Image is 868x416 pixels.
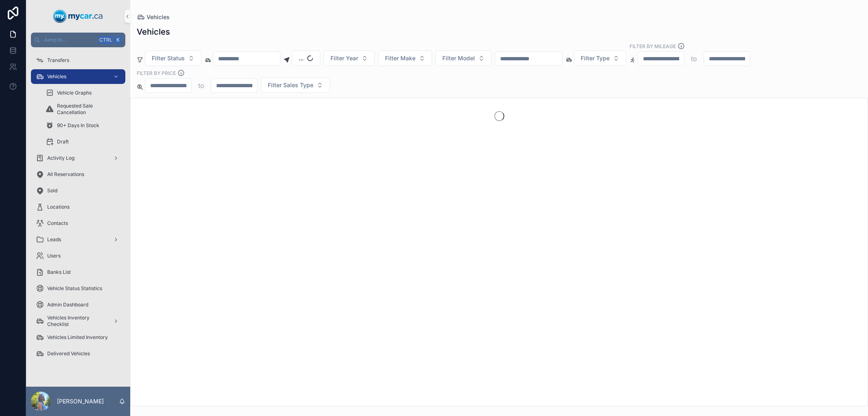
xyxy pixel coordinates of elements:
a: Transfers [31,53,125,68]
button: Select Button [435,51,492,66]
span: Vehicles [47,73,66,80]
a: Vehicles [137,13,170,21]
a: All Reservations [31,167,125,182]
span: Delivered Vehicles [47,350,90,357]
a: Locations [31,200,125,214]
span: Leads [47,236,61,243]
button: Select Button [292,51,320,66]
span: Locations [47,204,70,210]
p: to [198,81,204,90]
a: 90+ Days In Stock [41,118,125,133]
span: Filter Sales Type [268,81,313,89]
span: Requested Sale Cancellation [57,103,117,116]
a: Vehicle Status Statistics [31,281,125,296]
a: Contacts [31,216,125,231]
a: Vehicles Inventory Checklist [31,314,125,328]
span: Draft [57,139,69,145]
label: Filter By Mileage [630,42,676,50]
a: Vehicles Limited Inventory [31,330,125,345]
span: Vehicles [146,13,170,21]
span: Filter Status [152,54,185,62]
span: 90+ Days In Stock [57,122,99,129]
span: Jump to... [44,37,95,43]
p: [PERSON_NAME] [57,397,104,405]
span: Filter Make [385,54,415,62]
span: ... [299,54,304,62]
img: App logo [53,10,103,23]
span: All Reservations [47,171,84,178]
a: Users [31,249,125,263]
button: Select Button [145,51,201,66]
a: Banks List [31,265,125,280]
span: Vehicle Status Statistics [47,285,102,292]
a: Delivered Vehicles [31,346,125,361]
span: Filter Model [442,54,475,62]
span: Admin Dashboard [47,302,88,308]
span: Vehicle Graphs [57,90,92,96]
span: Activity Log [47,155,74,161]
button: Select Button [574,51,626,66]
a: Requested Sale Cancellation [41,102,125,117]
span: Filter Year [330,54,358,62]
a: Sold [31,183,125,198]
span: Vehicles Inventory Checklist [47,315,107,328]
span: Contacts [47,220,68,227]
span: K [115,37,121,43]
span: Banks List [47,269,71,275]
label: FILTER BY PRICE [137,69,176,77]
span: Filter Type [581,54,610,62]
button: Select Button [378,51,432,66]
span: Sold [47,187,57,194]
a: Leads [31,232,125,247]
span: Users [47,253,61,259]
h1: Vehicles [137,26,170,37]
span: Vehicles Limited Inventory [47,334,108,341]
button: Jump to...CtrlK [31,33,125,47]
a: Activity Log [31,151,125,165]
a: Vehicles [31,69,125,84]
a: Vehicle Graphs [41,86,125,100]
button: Select Button [261,77,330,93]
button: Select Button [324,51,375,66]
div: scrollable content [26,47,130,372]
span: Transfers [47,57,69,64]
p: to [691,54,697,64]
span: Ctrl [98,36,113,44]
a: Draft [41,134,125,149]
a: Admin Dashboard [31,297,125,312]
